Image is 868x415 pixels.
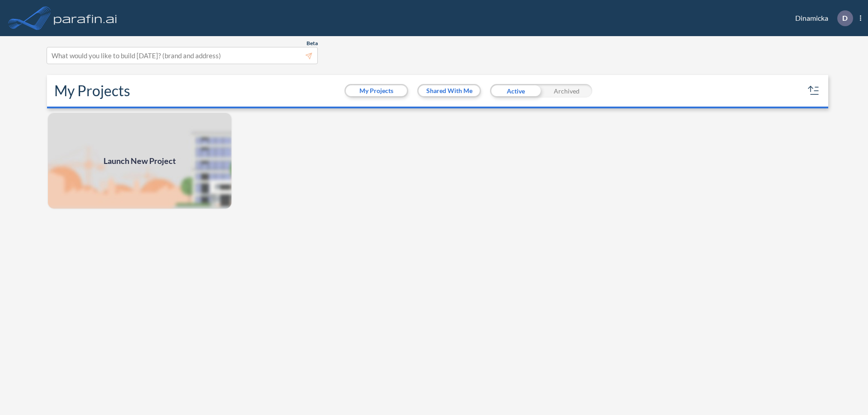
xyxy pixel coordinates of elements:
[104,155,176,167] span: Launch New Project
[52,9,119,27] img: logo
[47,112,232,210] img: add
[419,85,480,96] button: Shared With Me
[346,85,407,96] button: My Projects
[782,10,861,26] div: Dinamicka
[307,40,318,47] span: Beta
[807,84,821,98] button: sort
[842,14,848,22] p: D
[541,84,592,98] div: Archived
[54,82,130,99] h2: My Projects
[490,84,541,98] div: Active
[47,112,232,210] a: Launch New Project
